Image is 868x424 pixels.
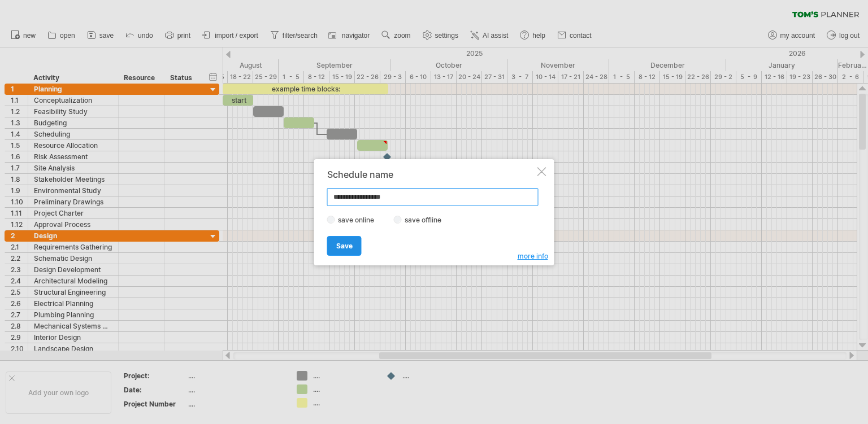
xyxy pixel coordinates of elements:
[335,216,384,224] label: save online
[327,236,362,256] a: Save
[402,216,451,224] label: save offline
[518,252,548,260] span: more info
[327,169,535,180] div: Schedule name
[336,242,353,250] span: Save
